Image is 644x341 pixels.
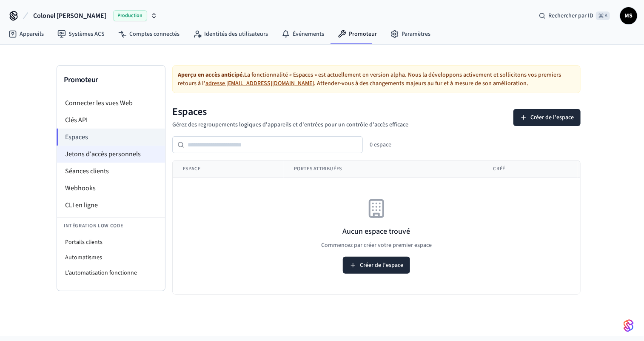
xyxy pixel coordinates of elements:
a: Promoteur [331,26,384,42]
a: adresse [EMAIL_ADDRESS][DOMAIN_NAME] [205,79,314,88]
font: Comptes connectés [129,30,180,38]
font: CLI en ligne [65,201,98,210]
font: Espaces [65,132,88,142]
font: . Attendez-vous à des changements majeurs au fur et à mesure de son amélioration. [314,79,528,88]
font: Appareils [20,30,44,38]
a: Identités des utilisateurs [186,26,275,42]
a: Événements [275,26,331,42]
font: Séances clients [65,166,109,176]
font: Créer de l'espace [360,261,403,269]
font: Espace [183,165,201,172]
font: Créer de l'espace [530,113,574,122]
font: Événements [293,30,324,38]
font: ⌘ K [598,12,607,19]
font: Identités des utilisateurs [204,30,268,38]
a: Comptes connectés [111,26,186,42]
font: Gérez des regroupements logiques d'appareils et d'entrées pour un contrôle d'accès efficace [172,120,408,129]
font: Promoteur [64,75,98,85]
font: Créé [493,165,505,172]
font: Connecter les vues Web [65,98,133,108]
font: Webhooks [65,183,96,193]
font: Commencez par créer votre premier espace [321,241,432,249]
a: Paramètres [384,26,437,42]
button: Créer de l'espace [343,257,410,274]
font: Portes attribuées [294,165,342,172]
div: Rechercher par ID⌘ K [532,8,617,23]
font: La fonctionnalité « Espaces » est actuellement en version alpha. Nous la développons activement e... [178,71,561,88]
font: Systèmes ACS [68,30,105,38]
button: Créer de l'espace [513,109,581,126]
a: Appareils [2,26,51,42]
font: MS [625,11,633,20]
a: Systèmes ACS [51,26,111,42]
font: 0 espace [370,140,391,149]
font: Portails clients [65,238,103,246]
font: Aucun espace trouvé [343,226,410,237]
font: Intégration Low Code [64,222,123,229]
font: Espaces [172,104,207,119]
font: Jetons d'accès personnels [65,149,141,159]
font: Promoteur [349,30,377,38]
font: Rechercher par ID [548,11,593,20]
font: Aperçu en accès anticipé. [178,71,244,79]
img: SeamLogoGradient.69752ec5.svg [624,319,634,332]
font: Clés API [65,115,88,125]
font: L'automatisation fonctionne [65,269,137,277]
button: MS [620,7,637,24]
font: Paramètres [402,30,430,38]
font: Production [118,12,143,19]
font: Colonel [PERSON_NAME] [33,11,106,20]
font: Automatismes [65,253,102,262]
